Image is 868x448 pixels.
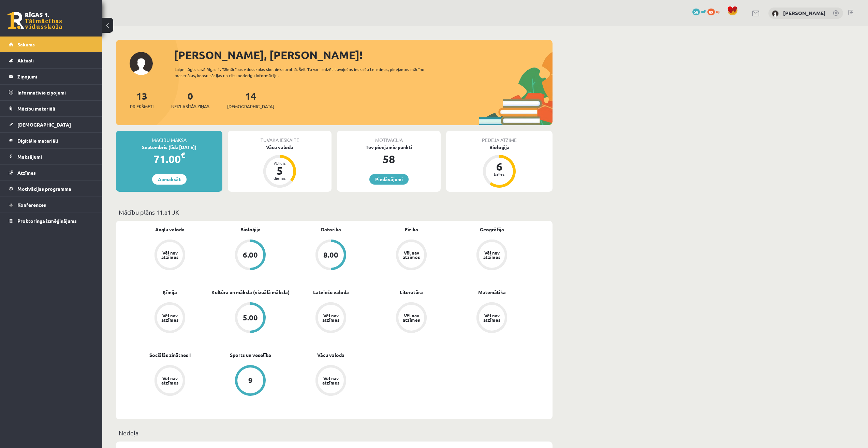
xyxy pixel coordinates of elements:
[313,289,349,296] a: Latviešu valoda
[228,144,332,189] a: Vācu valoda Atlicis 5 dienas
[291,302,371,334] a: Vēl nav atzīmes
[9,37,94,52] a: Sākums
[17,105,55,112] span: Mācību materiāli
[210,302,291,334] a: 5.00
[149,351,191,359] a: Sociālās zinātnes I
[772,10,779,17] img: Aleksandrs Krutjko
[337,131,441,144] div: Motivācija
[269,176,290,180] div: dienas
[17,138,58,144] span: Digitālie materiāli
[400,289,423,296] a: Literatūra
[480,226,504,233] a: Ģeogrāfija
[181,150,185,160] span: €
[17,186,71,192] span: Motivācijas programma
[155,226,185,233] a: Angļu valoda
[17,85,94,100] legend: Informatīvie ziņojumi
[371,240,452,272] a: Vēl nav atzīmes
[9,197,94,213] a: Konferences
[402,313,421,322] div: Vēl nav atzīmes
[452,240,532,272] a: Vēl nav atzīmes
[116,151,222,167] div: 71.00
[9,133,94,148] a: Digitālie materiāli
[240,226,261,233] a: Bioloģija
[9,85,94,100] a: Informatīvie ziņojumi
[160,313,179,322] div: Vēl nav atzīmes
[8,12,62,29] a: Rīgas 1. Tālmācības vidusskola
[130,90,153,110] a: 13Priekšmeti
[701,9,706,14] span: mP
[321,226,341,233] a: Datorika
[230,351,271,359] a: Sports un veselība
[17,69,94,84] legend: Ziņojumi
[692,9,706,14] a: 58 mP
[130,103,153,110] span: Priekšmeti
[482,250,501,259] div: Vēl nav atzīmes
[269,165,290,176] div: 5
[446,131,553,144] div: Pēdējā atzīme
[291,240,371,272] a: 8.00
[210,365,291,397] a: 9
[17,170,36,176] span: Atzīmes
[9,117,94,132] a: [DEMOGRAPHIC_DATA]
[369,174,409,185] a: Piedāvājumi
[160,250,179,259] div: Vēl nav atzīmes
[291,365,371,397] a: Vēl nav atzīmes
[163,289,177,296] a: Ķīmija
[402,250,421,259] div: Vēl nav atzīmes
[9,53,94,68] a: Aktuāli
[243,314,258,321] div: 5.00
[321,313,340,322] div: Vēl nav atzīmes
[119,428,550,437] p: Nedēļa
[321,376,340,385] div: Vēl nav atzīmes
[478,289,506,296] a: Matemātika
[171,103,209,110] span: Neizlasītās ziņas
[337,151,441,167] div: 58
[9,165,94,180] a: Atzīmes
[130,365,210,397] a: Vēl nav atzīmes
[371,302,452,334] a: Vēl nav atzīmes
[248,377,253,384] div: 9
[119,207,550,217] p: Mācību plāns 11.a1 JK
[337,144,441,151] div: Tev pieejamie punkti
[17,121,71,128] span: [DEMOGRAPHIC_DATA]
[716,9,720,14] span: xp
[211,289,290,296] a: Kultūra un māksla (vizuālā māksla)
[160,376,179,385] div: Vēl nav atzīmes
[9,213,94,229] a: Proktoringa izmēģinājums
[17,41,35,47] span: Sākums
[9,101,94,116] a: Mācību materiāli
[17,218,77,224] span: Proktoringa izmēģinājums
[175,66,437,78] div: Laipni lūgts savā Rīgas 1. Tālmācības vidusskolas skolnieka profilā. Šeit Tu vari redzēt tuvojošo...
[707,9,724,14] a: 89 xp
[323,251,338,259] div: 8.00
[130,240,210,272] a: Vēl nav atzīmes
[9,69,94,84] a: Ziņojumi
[116,144,222,151] div: Septembris (līdz [DATE])
[227,103,274,110] span: [DEMOGRAPHIC_DATA]
[405,226,418,233] a: Fizika
[9,181,94,197] a: Motivācijas programma
[130,302,210,334] a: Vēl nav atzīmes
[17,57,34,63] span: Aktuāli
[489,161,510,172] div: 6
[152,174,187,185] a: Apmaksāt
[228,144,332,151] div: Vācu valoda
[452,302,532,334] a: Vēl nav atzīmes
[171,90,209,110] a: 0Neizlasītās ziņas
[482,313,501,322] div: Vēl nav atzīmes
[228,131,332,144] div: Tuvākā ieskaite
[692,9,700,15] span: 58
[9,149,94,164] a: Maksājumi
[446,144,553,151] div: Bioloģija
[489,172,510,176] div: balles
[210,240,291,272] a: 6.00
[174,47,553,63] div: [PERSON_NAME], [PERSON_NAME]!
[243,251,258,259] div: 6.00
[17,149,94,164] legend: Maksājumi
[446,144,553,189] a: Bioloģija 6 balles
[707,9,715,15] span: 89
[227,90,274,110] a: 14[DEMOGRAPHIC_DATA]
[783,10,826,16] a: [PERSON_NAME]
[317,351,344,359] a: Vācu valoda
[17,202,46,208] span: Konferences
